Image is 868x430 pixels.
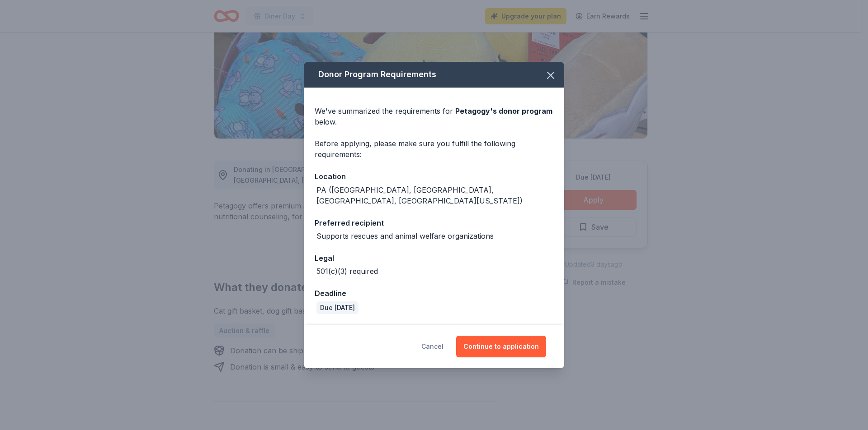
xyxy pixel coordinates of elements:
div: Donor Program Requirements [304,62,564,88]
span: Petagogy 's donor program [455,106,552,116]
div: We've summarized the requirements for below. [315,106,553,127]
div: Due [DATE] [316,301,359,314]
div: Location [315,171,553,182]
div: Before applying, please make sure you fulfill the following requirements: [315,138,553,160]
div: 501(c)(3) required [316,266,378,277]
div: Preferred recipient [315,217,553,229]
div: PA ([GEOGRAPHIC_DATA], [GEOGRAPHIC_DATA], [GEOGRAPHIC_DATA], [GEOGRAPHIC_DATA][US_STATE]) [316,185,553,206]
div: Deadline [315,287,553,299]
div: Supports rescues and animal welfare organizations [316,231,494,241]
button: Continue to application [456,336,546,357]
div: Legal [315,252,553,264]
button: Cancel [421,336,443,357]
